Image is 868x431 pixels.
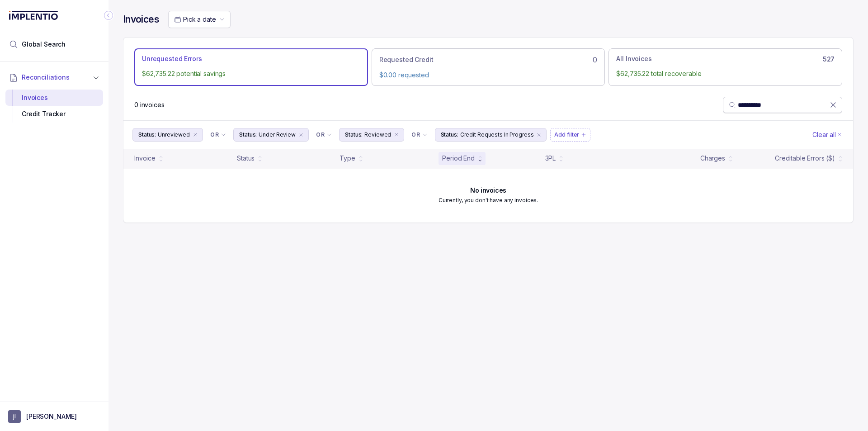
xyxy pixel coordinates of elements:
li: Filter Chip Connector undefined [316,131,332,138]
div: remove content [297,131,305,138]
p: Add filter [554,130,579,139]
search: Date Range Picker [174,15,216,24]
button: Filter Chip Connector undefined [207,128,230,141]
div: Type [340,154,355,163]
h6: 527 [823,56,835,63]
span: Pick a date [183,15,216,23]
p: OR [316,131,325,138]
p: Reviewed [364,130,391,139]
p: OR [411,131,420,138]
div: remove content [393,131,400,138]
p: [PERSON_NAME] [26,412,77,421]
p: $0.00 requested [379,71,598,80]
p: Requested Credit [379,55,434,64]
div: remove content [535,131,542,138]
button: Filter Chip Reviewed [339,128,404,142]
div: 3PL [545,154,556,163]
button: Filter Chip Connector undefined [408,128,431,141]
p: Under Review [259,130,296,139]
span: User initials [8,410,21,423]
div: Invoice [134,154,156,163]
button: Date Range Picker [168,11,231,28]
div: Creditable Errors ($) [775,154,835,163]
p: Currently, you don't have any invoices. [439,196,538,205]
button: Filter Chip Unreviewed [132,128,203,142]
p: $62,735.22 potential savings [142,69,360,78]
div: Collapse Icon [103,10,114,21]
ul: Filter Group [132,128,811,142]
li: Filter Chip Connector undefined [411,131,427,138]
button: User initials[PERSON_NAME] [8,410,100,423]
div: remove content [192,131,199,138]
span: Reconciliations [22,73,70,82]
button: Filter Chip Add filter [550,128,590,142]
div: Reconciliations [5,88,103,124]
span: Global Search [22,40,66,49]
button: Filter Chip Credit Requests In Progress [435,128,547,142]
p: Status: [441,130,458,139]
p: Status: [345,130,363,139]
li: Filter Chip Connector undefined [210,131,226,138]
div: Status [237,154,255,163]
p: $62,735.22 total recoverable [616,69,835,78]
ul: Action Tab Group [134,48,842,85]
p: Clear all [812,130,836,139]
h4: Invoices [123,13,159,26]
div: Remaining page entries [134,100,165,109]
button: Filter Chip Connector undefined [312,128,335,141]
div: 0 [379,54,598,65]
p: Unrequested Errors [142,54,202,63]
p: Status: [239,130,257,139]
p: All Invoices [616,54,651,63]
button: Filter Chip Under Review [233,128,309,142]
p: Status: [138,130,156,139]
p: Credit Requests In Progress [460,130,534,139]
h6: No invoices [470,187,506,194]
div: Period End [442,154,475,163]
div: Invoices [13,90,96,106]
div: Charges [700,154,725,163]
button: Reconciliations [5,67,103,87]
div: Credit Tracker [13,106,96,122]
p: 0 invoices [134,100,165,109]
button: Clear Filters [811,128,844,142]
p: Unreviewed [158,130,190,139]
p: OR [210,131,219,138]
